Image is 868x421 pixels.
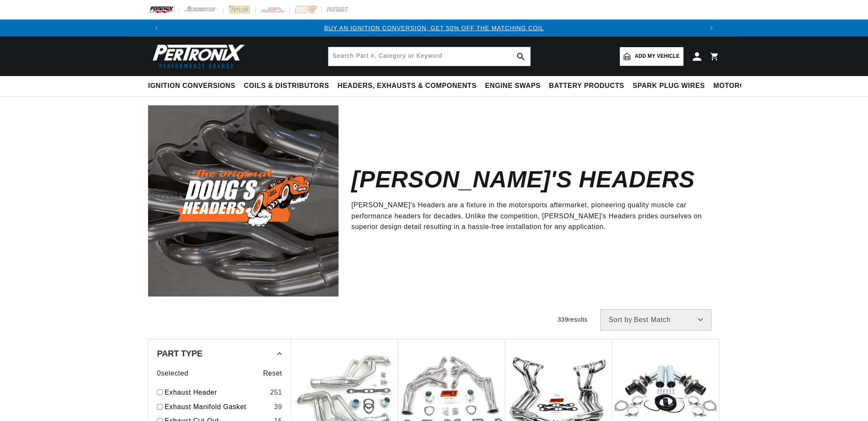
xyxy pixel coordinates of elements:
[165,23,703,33] div: Announcement
[333,76,481,96] summary: Headers, Exhausts & Components
[703,20,720,37] button: Translation missing: en.sections.announcements.next_announcement
[609,316,632,323] span: Sort by
[557,316,588,323] span: 339 results
[263,368,282,379] span: Reset
[240,76,333,96] summary: Coils & Distributors
[127,20,741,37] slideshow-component: Translation missing: en.sections.announcements.announcement_bar
[635,52,680,60] span: Add my vehicle
[628,76,709,96] summary: Spark Plug Wires
[620,47,683,66] a: Add my vehicle
[148,105,339,296] img: Doug's Headers
[157,368,188,379] span: 0 selected
[485,82,540,90] span: Engine Swaps
[481,76,545,96] summary: Engine Swaps
[270,387,282,398] div: 251
[165,23,703,33] div: 1 of 3
[633,82,705,90] span: Spark Plug Wires
[324,25,544,31] a: BUY AN IGNITION CONVERSION, GET 50% OFF THE MATCHING COIL
[351,170,694,189] h2: [PERSON_NAME]'s Headers
[165,387,266,398] a: Exhaust Header
[165,401,271,413] a: Exhaust Manifold Gasket
[512,47,530,66] button: search button
[148,42,246,71] img: Pertronix
[338,82,476,90] span: Headers, Exhausts & Components
[328,47,530,66] input: Search Part #, Category or Keyword
[714,82,764,90] span: Motorcycle
[157,349,202,358] span: Part Type
[148,76,240,96] summary: Ignition Conversions
[545,76,628,96] summary: Battery Products
[549,82,624,90] span: Battery Products
[274,401,282,413] div: 39
[148,20,165,37] button: Translation missing: en.sections.announcements.previous_announcement
[148,82,235,90] span: Ignition Conversions
[600,309,711,331] select: Sort by
[244,82,329,90] span: Coils & Distributors
[709,76,768,96] summary: Motorcycle
[351,200,707,232] p: [PERSON_NAME]'s Headers are a fixture in the motorsports aftermarket, pioneering quality muscle c...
